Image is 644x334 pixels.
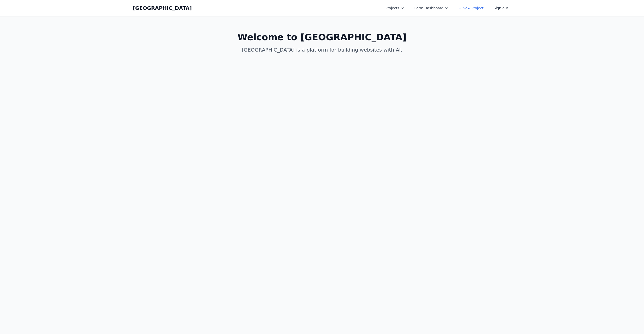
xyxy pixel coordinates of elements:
a: [GEOGRAPHIC_DATA] [133,5,192,12]
p: [GEOGRAPHIC_DATA] is a platform for building websites with AI. [225,46,419,53]
button: Projects [382,4,407,13]
a: + New Project [456,4,487,13]
button: Sign out [491,4,511,13]
button: Form Dashboard [411,4,452,13]
h1: Welcome to [GEOGRAPHIC_DATA] [225,32,419,42]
